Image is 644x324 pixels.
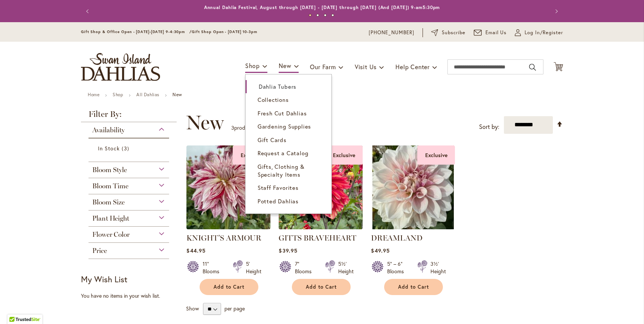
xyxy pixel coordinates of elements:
[245,62,260,70] span: Shop
[172,92,182,97] strong: New
[113,92,123,97] a: Shop
[279,247,297,254] span: $39.95
[479,120,499,134] label: Sort by:
[295,260,316,275] div: 7" Blooms
[310,63,336,71] span: Our Farm
[279,224,363,231] a: GITTS BRAVEHEART Exclusive
[258,197,299,205] span: Potted Dahlias
[81,292,182,300] div: You have no items in your wish list.
[258,163,305,178] span: Gifts, Clothing & Specialty Items
[325,145,363,165] div: Exclusive
[371,224,455,231] a: DREAMLAND Exclusive
[474,29,507,36] a: Email Us
[214,284,244,290] span: Add to Cart
[398,284,429,290] span: Add to Cart
[203,260,224,275] div: 11" Blooms
[431,29,465,36] a: Subscribe
[186,305,199,312] span: Show
[316,14,319,17] button: 2 of 4
[430,260,446,275] div: 3½' Height
[258,123,311,130] span: Gardening Supplies
[81,110,177,122] strong: Filter By:
[186,247,205,254] span: $44.95
[186,224,270,231] a: KNIGHTS ARMOUR Exclusive
[355,63,377,71] span: Visit Us
[371,145,455,229] img: DREAMLAND
[186,111,224,134] span: New
[485,29,507,36] span: Email Us
[92,230,130,239] span: Flower Color
[122,144,131,152] span: 3
[88,92,99,97] a: Home
[200,279,258,295] button: Add to Cart
[387,260,408,275] div: 5" – 6" Blooms
[324,14,327,17] button: 3 of 4
[309,14,311,17] button: 1 of 4
[417,145,455,165] div: Exclusive
[233,145,270,165] div: Exclusive
[338,260,354,275] div: 5½' Height
[92,247,107,255] span: Price
[369,29,414,36] a: [PHONE_NUMBER]
[92,126,125,134] span: Availability
[258,109,307,117] span: Fresh Cut Dahlias
[98,144,162,152] a: In Stock 3
[395,63,430,71] span: Help Center
[92,166,127,174] span: Bloom Style
[231,122,255,134] p: products
[515,29,563,36] a: Log In/Register
[246,260,261,275] div: 5' Height
[442,29,465,36] span: Subscribe
[81,274,127,285] strong: My Wish List
[279,62,291,70] span: New
[81,29,192,34] span: Gift Shop & Office Open - [DATE]-[DATE] 9-4:30pm /
[371,247,389,254] span: $49.95
[384,279,443,295] button: Add to Cart
[259,83,296,90] span: Dahlia Tubers
[331,14,334,17] button: 4 of 4
[258,149,308,157] span: Request a Catalog
[231,124,234,131] span: 3
[186,233,261,242] a: KNIGHT'S ARMOUR
[92,182,128,190] span: Bloom Time
[246,133,331,147] a: Gift Cards
[186,145,270,229] img: KNIGHTS ARMOUR
[192,29,257,34] span: Gift Shop Open - [DATE] 10-3pm
[292,279,351,295] button: Add to Cart
[136,92,159,97] a: All Dahlias
[81,4,96,19] button: Previous
[81,53,160,81] a: store logo
[279,233,356,242] a: GITTS BRAVEHEART
[204,5,440,10] a: Annual Dahlia Festival, August through [DATE] - [DATE] through [DATE] (And [DATE]) 9-am5:30pm
[306,284,337,290] span: Add to Cart
[525,29,563,36] span: Log In/Register
[258,184,299,191] span: Staff Favorites
[98,145,120,152] span: In Stock
[548,4,563,19] button: Next
[258,96,289,103] span: Collections
[371,233,423,242] a: DREAMLAND
[224,305,245,312] span: per page
[92,198,125,206] span: Bloom Size
[92,214,129,223] span: Plant Height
